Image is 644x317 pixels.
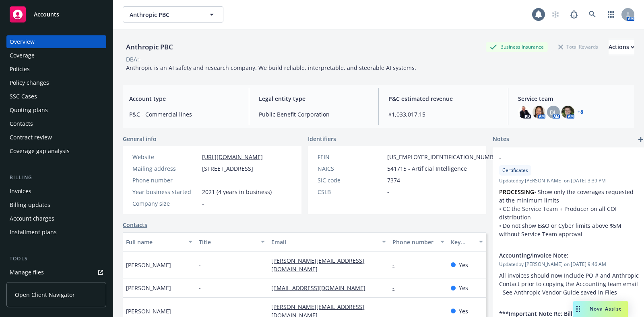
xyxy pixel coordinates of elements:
[202,176,204,184] span: -
[6,226,106,239] a: Installment plans
[123,232,196,252] button: Full name
[129,94,239,103] span: Account type
[268,232,389,252] button: Email
[578,110,583,115] a: +8
[387,153,502,161] span: [US_EMPLOYER_IDENTIFICATION_NUMBER]
[126,284,171,292] span: [PERSON_NAME]
[459,307,468,315] span: Yes
[10,49,35,62] div: Coverage
[132,164,199,173] div: Mailing address
[132,153,199,161] div: Website
[6,117,106,130] a: Contacts
[486,42,548,52] div: Business Insurance
[392,238,435,246] div: Phone number
[126,307,171,315] span: [PERSON_NAME]
[10,63,30,76] div: Policies
[318,153,384,161] div: FEIN
[387,176,400,184] span: 7374
[123,135,157,143] span: General info
[499,261,639,268] span: Updated by [PERSON_NAME] on [DATE] 9:46 AM
[199,284,201,292] span: -
[126,261,171,269] span: [PERSON_NAME]
[126,55,141,63] div: DBA: -
[388,110,498,119] span: $1,033,017.15
[499,272,641,296] span: All invoices should now Include PO # and Anthropic Contact prior to copying the Accounting team e...
[10,212,54,225] div: Account charges
[259,110,369,119] span: Public Benefit Corporation
[499,154,618,162] span: -
[590,305,621,312] span: Nova Assist
[123,42,176,52] div: Anthropic PBC
[387,188,389,196] span: -
[271,257,364,273] a: [PERSON_NAME][EMAIL_ADDRESS][DOMAIN_NAME]
[518,106,531,119] img: photo
[499,251,618,260] span: Accounting/Invoice Note:
[202,188,272,196] span: 2021 (4 years in business)
[199,238,256,246] div: Title
[392,261,401,269] a: -
[318,188,384,196] div: CSLB
[10,198,50,211] div: Billing updates
[10,266,44,279] div: Manage files
[10,131,52,144] div: Contract review
[6,76,106,89] a: Policy changes
[566,6,582,22] a: Report a Bug
[499,188,534,196] strong: PROCESSING
[271,238,377,246] div: Email
[10,145,70,157] div: Coverage gap analysis
[493,135,509,144] span: Notes
[126,64,416,72] span: Anthropic is an AI safety and research company. We build reliable, interpretable, and steerable A...
[387,164,467,173] span: 541715 - Artificial Intelligence
[10,104,48,117] div: Quoting plans
[132,199,199,208] div: Company size
[10,76,49,89] div: Policy changes
[547,6,563,22] a: Start snowing
[6,174,106,182] div: Billing
[609,39,634,55] button: Actions
[123,221,147,229] a: Contacts
[10,90,37,103] div: SSC Cases
[389,232,447,252] button: Phone number
[392,307,401,315] a: -
[6,266,106,279] a: Manage files
[603,6,619,22] a: Switch app
[202,199,204,208] span: -
[554,42,602,52] div: Total Rewards
[502,167,528,174] span: Certificates
[6,131,106,144] a: Contract review
[196,232,268,252] button: Title
[318,176,384,184] div: SIC code
[126,238,184,246] div: Full name
[6,198,106,211] a: Billing updates
[259,94,369,103] span: Legal entity type
[15,290,75,299] span: Open Client Navigator
[202,164,253,173] span: [STREET_ADDRESS]
[199,261,201,269] span: -
[34,11,59,18] span: Accounts
[388,94,498,103] span: P&C estimated revenue
[6,255,106,263] div: Tools
[132,188,199,196] div: Year business started
[573,301,583,317] div: Drag to move
[6,35,106,48] a: Overview
[132,176,199,184] div: Phone number
[202,153,263,161] a: [URL][DOMAIN_NAME]
[550,108,557,117] span: DL
[6,49,106,62] a: Coverage
[448,232,486,252] button: Key contact
[459,261,468,269] span: Yes
[609,39,634,55] div: Actions
[123,6,223,22] button: Anthropic PBC
[10,226,57,239] div: Installment plans
[561,106,574,119] img: photo
[199,307,201,315] span: -
[6,104,106,117] a: Quoting plans
[10,185,31,198] div: Invoices
[130,10,199,19] span: Anthropic PBC
[10,117,33,130] div: Contacts
[6,185,106,198] a: Invoices
[10,35,35,48] div: Overview
[451,238,474,246] div: Key contact
[518,94,628,103] span: Service team
[573,301,628,317] button: Nova Assist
